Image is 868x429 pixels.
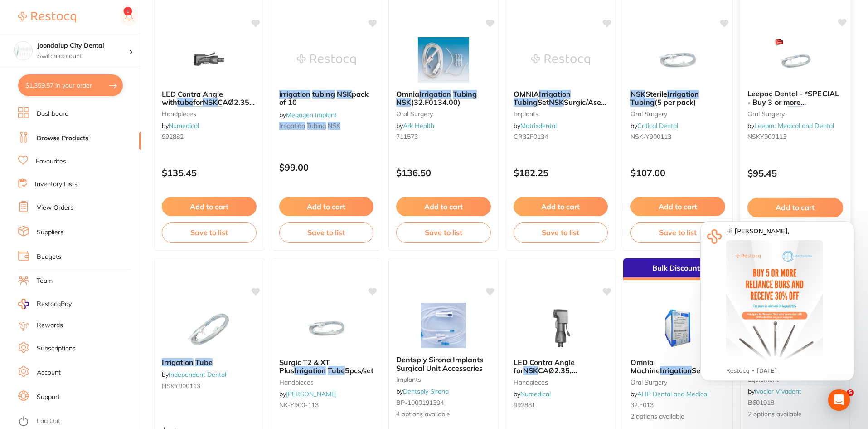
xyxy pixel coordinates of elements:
[18,7,76,28] a: Restocq Logo
[403,122,434,130] a: Ark Health
[747,89,839,115] span: Leepac Dental - *SPECIAL - Buy 3 or more $105/pack*
[396,89,419,99] span: Omnia
[396,122,434,130] span: by
[787,106,802,115] em: NSK
[630,133,671,141] span: NSK-Y900113
[18,12,76,23] img: Restocq Logo
[396,376,491,383] small: implants
[279,197,374,216] button: Add to cart
[312,89,335,99] em: tubing
[514,358,608,375] b: LED Contra Angle for NSK CAØ2.35, External Irrigation
[748,410,843,419] span: 2 options available
[162,168,257,178] p: $135.45
[195,358,213,367] em: Tube
[748,399,774,407] span: B601918
[514,401,535,409] span: 992881
[396,410,491,419] span: 4 options available
[37,203,73,212] a: View Orders
[279,222,374,242] button: Save to list
[279,122,305,130] em: irrigation
[630,89,645,99] em: NSK
[279,358,374,375] b: Surgic T2 & XT Plus Irrigation Tube 5pcs/set
[328,122,340,130] em: NSK
[630,110,725,118] small: oral surgery
[396,355,491,372] b: Dentsply Sirona Implants Surgical Unit Accessories
[396,168,491,178] p: $136.50
[279,379,374,386] small: handpieces
[297,306,356,351] img: Surgic T2 & XT Plus Irrigation Tube 5pcs/set
[514,222,608,242] button: Save to list
[396,355,483,372] span: Dentsply Sirona Implants Surgical Unit Accessories
[411,98,461,107] span: (32.F0134.00)
[655,98,696,107] span: (5 per pack)
[419,89,451,99] em: Irrigation
[396,387,449,395] span: by
[279,89,369,107] span: pack of 10
[514,110,608,118] small: implants
[414,303,473,348] img: Dentsply Sirona Implants Surgical Unit Accessories
[630,197,725,216] button: Add to cart
[18,74,123,96] button: $1,359.57 in your order
[648,37,707,83] img: NSK Sterile Irrigation Tubing (5 per pack)
[162,98,255,115] span: CAØ2.35, External
[203,98,218,107] em: NSK
[162,133,184,141] span: 992882
[279,358,330,375] span: Surgic T2 & XT Plus
[279,162,374,173] p: $99.00
[37,276,53,286] a: Team
[747,198,843,217] button: Add to cart
[630,98,655,107] em: Tubing
[514,197,608,216] button: Add to cart
[520,390,551,398] a: Numedical
[403,387,449,395] a: Dentsply Sirona
[623,258,732,280] div: Bulk Discounts
[286,111,337,119] a: Megagen Implant
[37,300,72,309] span: RestocqPay
[637,122,678,130] a: Critical Dental
[162,197,257,216] button: Add to cart
[754,122,834,130] a: Leepac Medical and Dental
[396,197,491,216] button: Add to cart
[630,412,725,421] span: 2 options available
[279,390,337,398] span: by
[396,110,491,118] small: oral surgery
[162,382,200,390] span: NSKY900113
[162,358,257,366] b: Irrigation Tube
[630,358,660,375] span: Omnia Machine
[514,358,575,375] span: LED Contra Angle for
[14,42,32,60] img: Joondalup City Dental
[514,98,618,115] span: Surgic/Aseptico (10/pcs) 32.F0134.00
[538,98,549,107] span: Set
[279,401,319,409] span: NK-Y900-113
[648,306,707,351] img: Omnia Machine Irrigation Sets
[514,98,538,107] em: Tubing
[191,106,223,115] em: Irrigation
[162,110,257,118] small: handpieces
[514,390,551,398] span: by
[747,89,843,106] b: Leepac Dental - *SPECIAL - Buy 3 or more $105/pack* NSK Sterile Surgical Irrigation Tubing (5 in ...
[162,90,257,107] b: LED Contra Angle with tube for NSK CAØ2.35, External Irrigation
[396,90,491,107] b: Omnia Irrigation Tubing NSK (32.F0134.00)
[630,122,678,130] span: by
[37,321,63,330] a: Rewards
[35,180,78,189] a: Inventory Lists
[169,370,226,379] a: Independent Dental
[531,306,590,351] img: LED Contra Angle for NSK CAØ2.35, External Irrigation
[337,89,352,99] em: NSK
[630,390,708,398] span: by
[396,399,444,407] span: BP-1000191394
[37,393,60,402] a: Support
[396,98,411,107] em: NSK
[37,252,61,261] a: Budgets
[193,98,203,107] span: for
[279,111,337,119] span: by
[645,89,667,99] span: Sterile
[286,390,337,398] a: [PERSON_NAME]
[828,389,850,411] div: Open Intercom Messenger
[630,379,725,386] small: oral surgery
[396,133,418,141] span: 711573
[514,379,608,386] small: handpieces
